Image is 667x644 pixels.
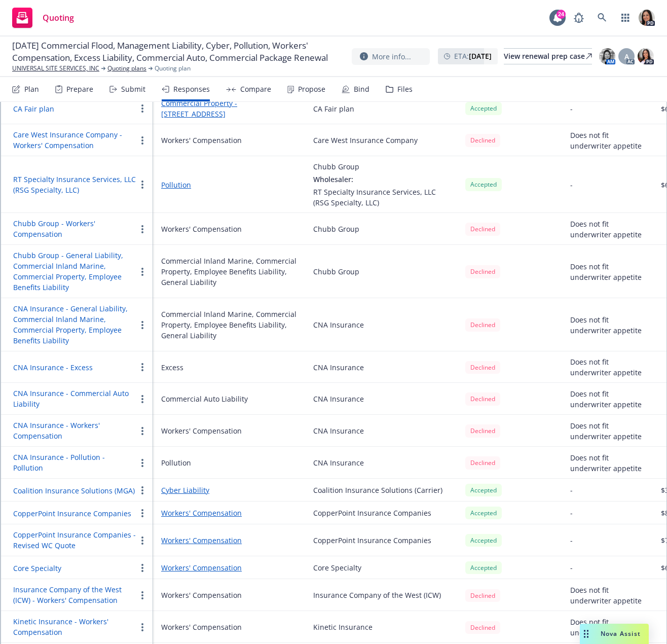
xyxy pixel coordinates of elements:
[313,457,364,468] div: CNA Insurance
[13,420,136,441] button: CNA Insurance - Workers' Compensation
[12,40,344,64] span: [DATE] Commercial Flood, Management Liability, Cyber, Pollution, Workers' Compensation, Excess Li...
[465,621,500,634] span: Declined
[161,309,297,341] div: Commercial Inland Marine, Commercial Property, Employee Benefits Liability, General Liability
[161,180,297,190] a: Pollution
[592,8,612,28] a: Search
[570,452,645,474] div: Does not fit underwriter appetite
[580,624,649,644] button: Nova Assist
[465,456,500,469] span: Declined
[465,589,500,602] span: Declined
[161,535,297,546] a: Workers' Compensation
[313,508,431,518] div: CopperPoint Insurance Companies
[313,622,373,632] div: Kinetic Insurance
[352,48,430,65] span: More info...
[13,452,136,473] button: CNA Insurance - Pollution - Pollution
[469,51,492,61] strong: [DATE]
[465,265,500,278] div: Declined
[624,51,629,62] span: A
[570,388,645,410] div: Does not fit underwriter appetite
[161,224,242,234] div: Workers' Compensation
[570,180,573,190] div: -
[570,356,645,378] div: Does not fit underwriter appetite
[570,617,645,638] div: Does not fit underwriter appetite
[465,424,500,437] div: Declined
[13,508,131,519] button: CopperPoint Insurance Companies
[161,562,297,573] a: Workers' Compensation
[465,507,502,519] div: Accepted
[161,590,242,600] div: Workers' Compensation
[313,266,359,277] div: Chubb Group
[13,388,136,409] button: CNA Insurance - Commercial Auto Liability
[580,624,592,644] div: Drag to move
[570,130,645,151] div: Does not fit underwriter appetite
[465,102,502,115] div: Accepted
[639,10,655,26] img: photo
[161,135,242,146] div: Workers' Compensation
[313,135,418,146] div: Care West Insurance Company
[161,393,248,404] div: Commercial Auto Liability
[13,174,136,195] button: RT Specialty Insurance Services, LLC (RSG Specialty, LLC)
[465,392,500,405] div: Declined
[121,85,145,93] div: Submit
[313,535,431,546] div: CopperPoint Insurance Companies
[570,219,645,240] div: Does not fit underwriter appetite
[24,85,39,93] div: Plan
[465,484,502,496] div: Accepted
[313,590,441,600] div: Insurance Company of the West (ICW)
[161,362,183,373] div: Excess
[313,174,449,185] div: Wholesaler:
[465,318,500,331] div: Declined
[13,563,61,574] button: Core Specialty
[43,14,74,22] span: Quoting
[13,584,136,605] button: Insurance Company of the West (ICW) - Workers' Compensation
[313,161,449,172] div: Chubb Group
[313,224,359,234] div: Chubb Group
[313,393,364,404] div: CNA Insurance
[465,361,500,374] span: Declined
[557,10,566,19] div: 24
[155,64,191,73] span: Quoting plan
[570,562,573,573] div: -
[465,178,502,191] div: Accepted
[313,362,364,373] div: CNA Insurance
[298,85,325,93] div: Propose
[372,51,411,62] span: More info...
[313,187,449,208] div: RT Specialty Insurance Services, LLC (RSG Specialty, LLC)
[161,485,297,495] a: Cyber Liability
[570,314,645,336] div: Does not fit underwriter appetite
[570,508,573,518] div: -
[465,534,502,547] div: Accepted
[354,85,369,93] div: Bind
[13,103,54,114] button: CA Fair plan
[465,456,500,469] div: Declined
[465,392,500,405] span: Declined
[13,529,136,551] button: CopperPoint Insurance Companies - Revised WC Quote
[173,85,210,93] div: Responses
[570,420,645,442] div: Does not fit underwriter appetite
[570,585,645,606] div: Does not fit underwriter appetite
[12,64,99,73] a: UNIVERSAL SITE SERVICES, INC
[570,103,573,114] div: -
[161,98,297,119] a: Commercial Property - [STREET_ADDRESS]
[638,48,654,64] img: photo
[161,508,297,518] a: Workers' Compensation
[313,425,364,436] div: CNA Insurance
[313,319,364,330] div: CNA Insurance
[13,616,136,637] button: Kinetic Insurance - Workers' Compensation
[615,8,636,28] a: Switch app
[13,129,136,151] button: Care West Insurance Company - Workers' Compensation
[465,318,500,331] span: Declined
[570,535,573,546] div: -
[465,223,500,235] div: Declined
[504,49,592,64] div: View renewal prep case
[13,218,136,239] button: Chubb Group - Workers' Compensation
[240,85,271,93] div: Compare
[66,85,93,93] div: Prepare
[161,622,242,632] div: Workers' Compensation
[599,48,615,64] img: photo
[454,51,492,61] span: ETA :
[313,562,361,573] div: Core Specialty
[107,64,146,73] a: Quoting plans
[13,362,93,373] button: CNA Insurance - Excess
